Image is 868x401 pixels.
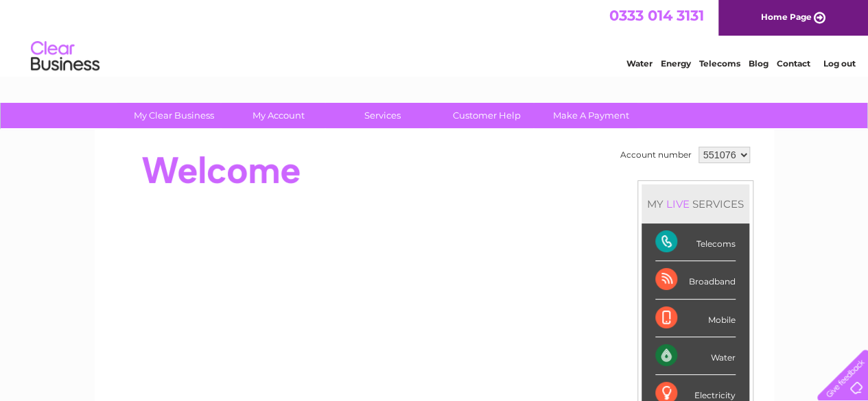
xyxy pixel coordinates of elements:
[655,300,736,337] div: Mobile
[655,223,736,261] div: Telecoms
[535,103,648,128] a: Make A Payment
[655,261,736,299] div: Broadband
[664,197,692,210] div: LIVE
[777,58,810,69] a: Contact
[609,7,704,24] a: 0333 014 3131
[110,8,759,66] div: Clear Business is a trading name of Verastar Limited (registered in [GEOGRAPHIC_DATA] No. 3667643...
[30,36,100,77] img: logo.png
[626,58,653,69] a: Water
[430,103,543,128] a: Customer Help
[661,58,691,69] a: Energy
[617,143,695,167] td: Account number
[655,337,736,375] div: Water
[699,58,740,69] a: Telecoms
[749,58,769,69] a: Blog
[117,103,231,128] a: My Clear Business
[823,58,855,69] a: Log out
[326,103,439,128] a: Services
[222,103,335,128] a: My Account
[642,184,749,223] div: MY SERVICES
